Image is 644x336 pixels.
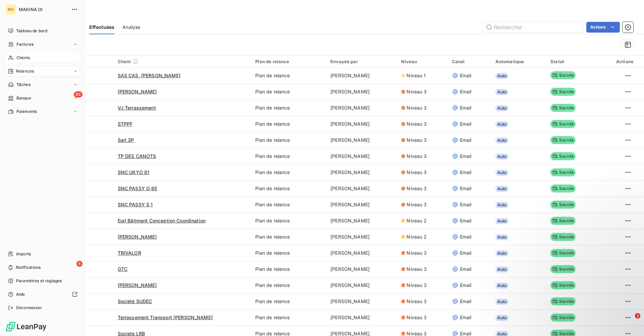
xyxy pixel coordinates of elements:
img: Logo LeanPay [5,321,47,332]
span: Succès [550,136,576,144]
span: Email [460,104,472,111]
td: Plan de relance [251,261,326,277]
td: Plan de relance [251,68,326,84]
span: Succès [550,233,576,241]
div: Canal [452,59,487,64]
span: Email [460,185,472,192]
span: Email [460,234,472,240]
td: [PERSON_NAME] [326,245,397,261]
div: Statut [550,59,592,64]
td: Plan de relance [251,293,326,309]
input: Rechercher [483,22,584,33]
span: Auto [495,202,509,208]
span: Auto [495,186,509,192]
span: Eurl Bâtiment Conception Coordination [118,218,206,223]
span: Email [460,137,472,143]
span: TP DES CANOTS [118,153,156,159]
td: [PERSON_NAME] [326,68,397,84]
span: Succès [550,184,576,193]
span: Email [460,88,472,95]
span: 2 [635,313,640,319]
td: Plan de relance [251,132,326,148]
td: Plan de relance [251,309,326,326]
span: Succès [550,168,576,176]
td: [PERSON_NAME] [326,213,397,229]
span: TRIVALOR [118,250,141,256]
span: Niveau 3 [407,104,427,111]
span: Succès [550,120,576,128]
span: Succès [550,104,576,112]
span: Email [460,72,472,79]
td: [PERSON_NAME] [326,164,397,180]
td: Plan de relance [251,245,326,261]
span: Analyse [122,24,140,31]
span: Email [460,266,472,272]
div: Niveau [401,59,443,64]
span: Niveau 2 [407,234,427,240]
span: Sarl 3P [118,137,134,143]
td: [PERSON_NAME] [326,116,397,132]
span: SAS CAS, [PERSON_NAME] [118,73,180,78]
span: Tableau de bord [16,28,47,34]
span: SNC UKYO 81 [118,169,150,175]
button: Actions [586,22,620,33]
span: Effectuées [89,24,115,31]
span: Niveau 3 [407,250,427,256]
span: Niveau 3 [407,153,427,160]
span: Client [118,59,131,64]
span: Tâches [16,82,31,88]
span: SNC PASSY S 1 [118,202,153,207]
span: Email [460,298,472,305]
span: 93 [74,91,83,97]
span: Auto [495,250,509,256]
div: Envoyée par [330,59,393,64]
span: Email [460,201,472,208]
span: Niveau 3 [407,137,427,143]
span: Succès [550,249,576,257]
span: Niveau 3 [407,314,427,321]
span: Niveau 3 [407,282,427,289]
span: Auto [495,234,509,240]
iframe: Intercom notifications message [510,271,644,318]
td: [PERSON_NAME] [326,197,397,213]
span: Succès [550,71,576,79]
span: [PERSON_NAME] [118,89,157,94]
span: Notifications [16,264,41,270]
span: Auto [495,154,509,160]
span: Succès [550,217,576,225]
td: [PERSON_NAME] [326,261,397,277]
span: Niveau 2 [407,217,427,224]
span: Auto [495,299,509,305]
span: Clients [16,55,30,61]
td: Plan de relance [251,116,326,132]
span: Auto [495,137,509,143]
td: [PERSON_NAME] [326,84,397,100]
div: Plan de relance [255,59,322,64]
span: Auto [495,105,509,111]
span: Terrassement Transport [PERSON_NAME] [118,314,213,320]
span: Niveau 3 [407,298,427,305]
div: MO [5,4,16,15]
td: [PERSON_NAME] [326,277,397,293]
span: Auto [495,283,509,289]
span: Email [460,250,472,256]
span: Auto [495,73,509,79]
div: Automatique [495,59,542,64]
iframe: Intercom live chat [621,313,637,329]
span: Auto [495,89,509,95]
td: Plan de relance [251,180,326,197]
span: Paiements [16,109,37,115]
span: Aide [16,291,25,297]
span: Email [460,121,472,127]
td: Plan de relance [251,197,326,213]
td: Plan de relance [251,229,326,245]
td: Plan de relance [251,164,326,180]
td: [PERSON_NAME] [326,229,397,245]
span: Email [460,314,472,321]
span: GTC [118,266,127,272]
span: Auto [495,266,509,272]
span: Niveau 3 [407,266,427,272]
span: Niveau 3 [407,185,427,192]
span: VJ Terrassement [118,105,156,111]
span: Succès [550,152,576,160]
